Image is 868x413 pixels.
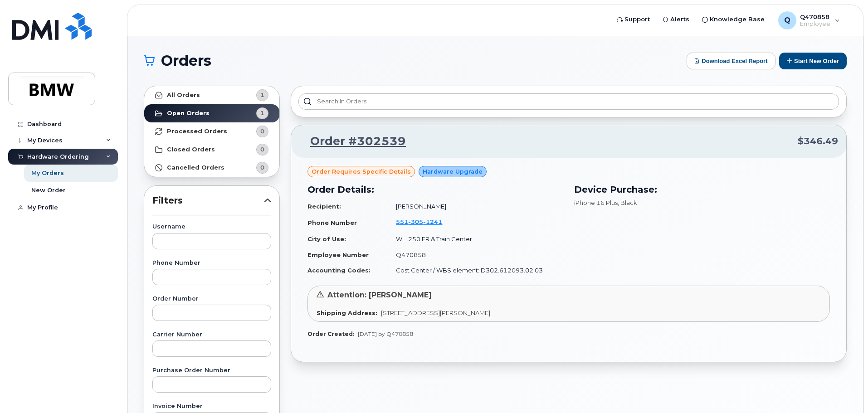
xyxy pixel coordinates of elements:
[144,104,279,122] a: Open Orders1
[317,309,377,316] strong: Shipping Address:
[161,54,211,68] span: Orders
[381,309,490,316] span: [STREET_ADDRESS][PERSON_NAME]
[307,219,357,226] strong: Phone Number
[388,231,563,247] td: WL: 250 ER & Train Center
[327,291,432,299] span: Attention: [PERSON_NAME]
[167,92,200,99] strong: All Orders
[152,260,271,266] label: Phone Number
[312,167,411,176] span: Order requires Specific details
[396,218,442,225] span: 551
[307,267,371,274] strong: Accounting Codes:
[388,199,563,214] td: [PERSON_NAME]
[423,218,442,225] span: 1241
[260,145,264,154] span: 0
[388,247,563,263] td: Q470858
[396,218,453,225] a: 5513051241
[358,330,413,337] span: [DATE] by Q470858
[829,374,861,406] iframe: Messenger Launcher
[167,110,210,117] strong: Open Orders
[260,163,264,172] span: 0
[167,128,227,135] strong: Processed Orders
[260,127,264,136] span: 0
[798,135,838,148] span: $346.49
[260,109,264,117] span: 1
[152,368,271,374] label: Purchase Order Number
[152,332,271,338] label: Carrier Number
[307,203,341,210] strong: Recipient:
[144,141,279,159] a: Closed Orders0
[618,199,637,206] span: , Black
[144,159,279,177] a: Cancelled Orders0
[779,53,847,69] button: Start New Order
[307,235,346,243] strong: City of Use:
[144,122,279,141] a: Processed Orders0
[298,93,839,110] input: Search in orders
[152,194,264,207] span: Filters
[144,86,279,104] a: All Orders1
[408,218,423,225] span: 305
[152,224,271,230] label: Username
[167,146,215,153] strong: Closed Orders
[574,183,830,196] h3: Device Purchase:
[423,167,483,176] span: Hardware Upgrade
[307,251,369,258] strong: Employee Number
[307,183,563,196] h3: Order Details:
[152,296,271,302] label: Order Number
[388,262,563,278] td: Cost Center / WBS element: D302.612093.02.03
[152,403,271,409] label: Invoice Number
[687,53,775,69] button: Download Excel Report
[307,330,354,337] strong: Order Created:
[260,91,264,99] span: 1
[299,133,406,150] a: Order #302539
[574,199,618,206] span: iPhone 16 Plus
[167,164,224,171] strong: Cancelled Orders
